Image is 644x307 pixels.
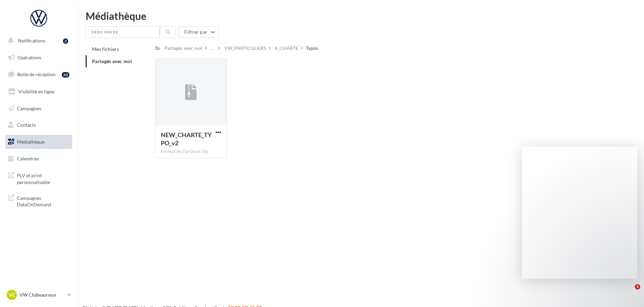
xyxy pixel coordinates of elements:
[306,45,318,52] div: Typos
[92,58,132,64] span: Partagés avec moi
[18,89,54,94] span: Visibilité en ligne
[9,291,15,298] span: VC
[4,135,74,149] a: Médiathèque
[86,11,636,21] div: Médiathèque
[210,43,215,53] div: ...
[522,147,637,279] iframe: Intercom live chat message
[4,67,74,82] a: Boîte de réception30
[224,45,266,52] div: VW_PARTICULIERS
[17,193,69,208] span: Campagnes DataOnDemand
[4,191,74,211] a: Campagnes DataOnDemand
[62,72,69,78] div: 30
[5,288,72,301] a: VC VW Châteauroux
[63,38,68,44] div: 2
[4,85,74,99] a: Visibilité en ligne
[4,168,74,188] a: PLV et print personnalisable
[18,55,41,60] span: Opérations
[17,171,69,185] span: PLV et print personnalisable
[17,139,45,145] span: Médiathèque
[4,51,74,65] a: Opérations
[92,46,119,52] span: Mes fichiers
[17,71,56,77] span: Boîte de réception
[635,284,640,289] span: 1
[17,105,41,111] span: Campagnes
[20,291,64,298] p: VW Châteauroux
[275,45,298,52] div: 6_CHARTE
[165,45,202,52] div: Partagés avec moi
[4,34,71,48] button: Notifications 2
[17,156,39,161] span: Calendrier
[18,38,45,43] span: Notifications
[4,118,74,132] a: Contacts
[179,26,218,38] button: Filtrer par
[17,122,36,128] span: Contacts
[161,131,212,147] span: NEW_CHARTE_TYPO_v2
[4,101,74,116] a: Campagnes
[621,284,637,300] iframe: Intercom live chat
[161,149,221,155] div: Format de l'archive: zip
[4,152,74,166] a: Calendrier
